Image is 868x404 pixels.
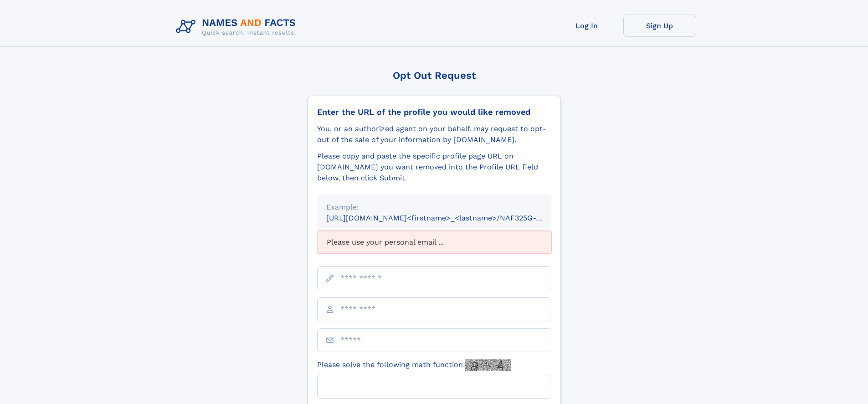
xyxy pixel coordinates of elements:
img: Logo Names and Facts [172,15,303,39]
small: [URL][DOMAIN_NAME]<firstname>_<lastname>/NAF325G-xxxxxxxx [326,214,569,222]
div: Please use your personal email ... [317,231,551,254]
div: You, or an authorized agent on your behalf, may request to opt-out of the sale of your informatio... [317,123,551,145]
a: Sign Up [623,15,696,37]
div: Opt Out Request [308,70,561,81]
label: Please solve the following math function: [317,359,511,371]
div: Example: [326,202,542,213]
a: Log In [550,15,623,37]
div: Please copy and paste the specific profile page URL on [DOMAIN_NAME] you want removed into the Pr... [317,151,551,184]
div: Enter the URL of the profile you would like removed [317,107,551,117]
